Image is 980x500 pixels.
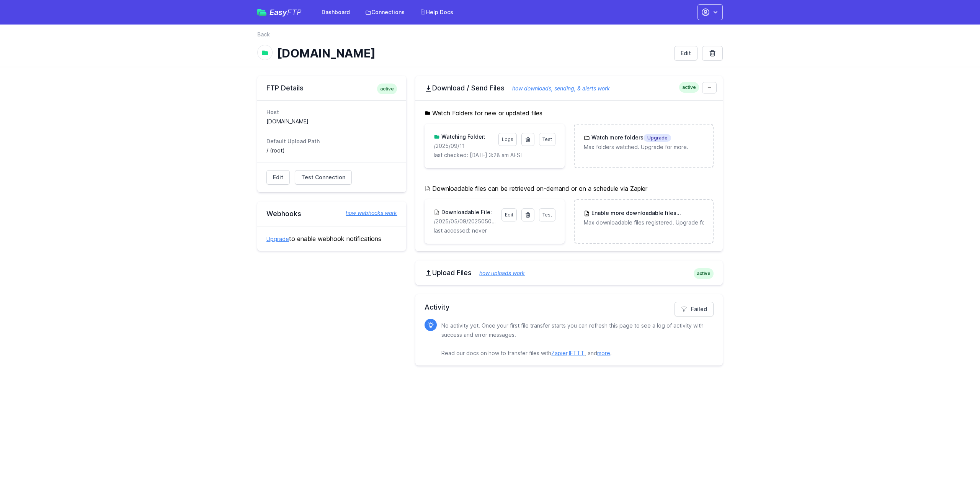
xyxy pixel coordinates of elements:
[277,46,668,60] h1: [DOMAIN_NAME]
[257,9,266,16] img: easyftp_logo.png
[338,209,397,217] a: how webhooks work
[441,321,707,358] p: No activity yet. Once your first file transfer starts you can refresh this page to see a log of a...
[361,5,409,19] a: Connections
[266,209,397,218] h2: Webhooks
[584,219,704,226] p: Max downloadable files registered. Upgrade for more.
[434,218,497,225] p: /2025/05/09/20250509171559_inbound_0422652309_0756011820.mp3
[675,302,714,316] a: Failed
[266,170,290,185] a: Edit
[257,8,302,16] a: EasyFTP
[269,8,302,16] span: Easy
[257,31,723,43] nav: Breadcrumb
[425,108,714,118] h5: Watch Folders for new or updated files
[425,268,714,277] h2: Upload Files
[266,236,289,242] a: Upgrade
[498,133,517,146] a: Logs
[644,134,671,142] span: Upgrade
[301,174,345,181] span: Test Connection
[501,208,517,221] a: Edit
[266,108,397,116] dt: Host
[676,210,704,217] span: Upgrade
[590,134,671,142] h3: Watch more folders
[425,84,714,93] h2: Download / Send Files
[569,350,585,356] a: IFTTT
[266,138,397,145] dt: Default Upload Path
[551,350,567,356] a: Zapier
[542,136,552,142] span: Test
[425,184,714,193] h5: Downloadable files can be retrieved on-demand or on a schedule via Zapier
[434,151,555,159] p: last checked: [DATE] 3:28 am AEST
[440,208,492,216] h3: Downloadable File:
[575,200,713,236] a: Enable more downloadable filesUpgrade Max downloadable files registered. Upgrade for more.
[590,209,704,217] h3: Enable more downloadable files
[440,133,485,141] h3: Watching Folder:
[434,142,493,150] p: /2025/09/11
[266,147,397,154] dd: / (root)
[542,212,552,218] span: Test
[472,270,525,276] a: how uploads work
[425,302,714,313] h2: Activity
[679,82,699,93] span: active
[377,84,397,94] span: active
[257,226,406,251] div: to enable webhook notifications
[317,5,354,19] a: Dashboard
[295,170,352,185] a: Test Connection
[584,143,704,151] p: Max folders watched. Upgrade for more.
[539,208,555,221] a: Test
[266,118,397,125] dd: [DOMAIN_NAME]
[266,84,397,93] h2: FTP Details
[674,46,697,61] a: Edit
[505,85,610,92] a: how downloads, sending, & alerts work
[539,133,555,146] a: Test
[597,350,610,356] a: more
[415,5,458,19] a: Help Docs
[694,268,714,279] span: active
[434,227,555,234] p: last accessed: never
[287,8,302,17] span: FTP
[257,31,270,38] a: Back
[575,125,713,160] a: Watch more foldersUpgrade Max folders watched. Upgrade for more.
